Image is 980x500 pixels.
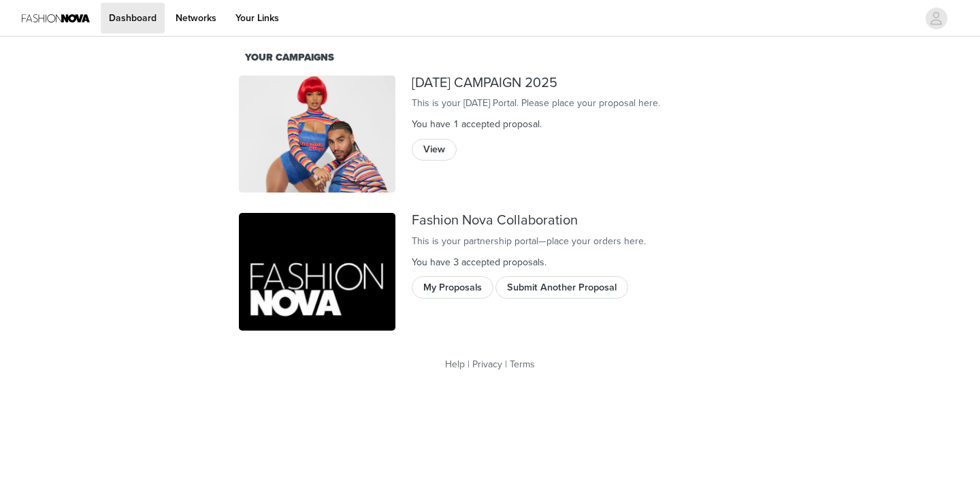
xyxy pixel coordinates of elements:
[505,359,507,370] span: |
[540,256,544,268] span: s
[472,359,502,370] a: Privacy
[510,359,535,370] a: Terms
[468,359,470,370] span: |
[445,359,465,370] a: Help
[412,213,741,229] div: Fashion Nova Collaboration
[412,139,457,161] button: View
[227,3,287,33] a: Your Links
[412,96,741,110] div: This is your [DATE] Portal. Please place your proposal here.
[239,76,395,193] img: Fashion Nova
[412,276,493,298] button: My Proposals
[412,76,741,91] div: [DATE] CAMPAIGN 2025
[101,3,165,33] a: Dashboard
[22,3,90,33] img: Fashion Nova Logo
[412,234,741,248] div: This is your partnership portal—place your orders here.
[412,118,542,130] span: You have 1 accepted proposal .
[930,7,943,29] div: avatar
[245,50,735,65] div: Your Campaigns
[495,276,628,298] button: Submit Another Proposal
[167,3,225,33] a: Networks
[412,256,546,268] span: You have 3 accepted proposal .
[412,139,457,150] a: View
[239,213,395,331] img: Fashion Nova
